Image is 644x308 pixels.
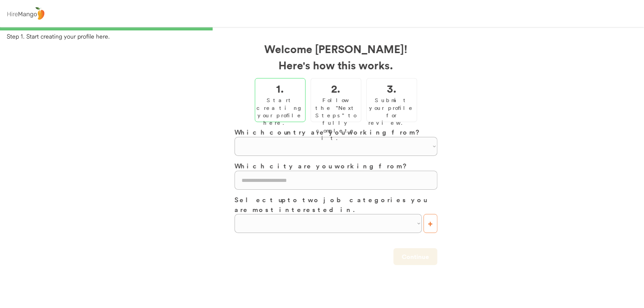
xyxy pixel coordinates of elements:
[234,127,437,137] h3: Which country are you working from?
[234,195,437,214] h3: Select up to two job categories you are most interested in.
[256,96,304,127] div: Start creating your profile here.
[276,80,284,96] h2: 1.
[1,27,643,30] div: 33%
[5,6,46,22] img: logo%20-%20hiremango%20gray.png
[423,214,437,233] button: +
[368,96,415,127] div: Submit your profile for review.
[234,161,437,171] h3: Which city are you working from?
[331,80,340,96] h2: 2.
[393,248,437,265] button: Continue
[234,41,437,73] h2: Welcome [PERSON_NAME]! Here's how this works.
[312,96,359,142] div: Follow the "Next Steps" to fully complete it.
[7,32,644,41] div: Step 1. Start creating your profile here.
[387,80,396,96] h2: 3.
